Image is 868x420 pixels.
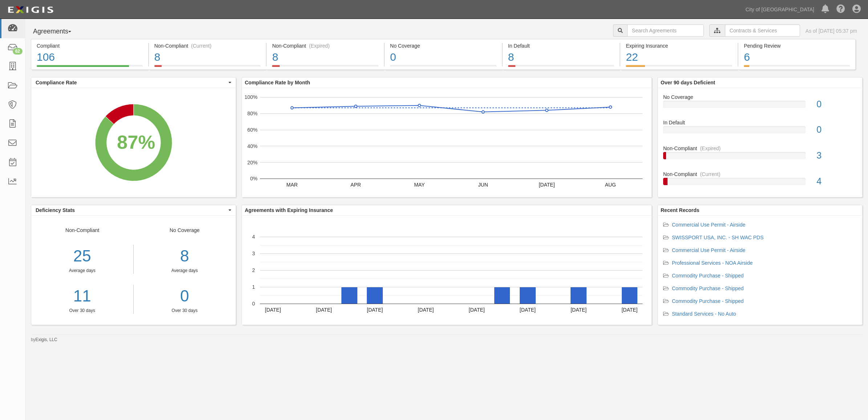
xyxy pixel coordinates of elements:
div: Average days [31,268,133,274]
a: Commercial Use Permit - Airside [672,247,745,253]
div: No Coverage [134,227,236,314]
div: Pending Review [744,42,850,49]
a: Commodity Purchase - Shipped [672,298,744,304]
div: 8 [154,49,261,65]
svg: A chart. [242,216,652,325]
div: Non-Compliant [31,227,134,314]
div: 8 [272,49,378,65]
div: 87% [117,128,155,156]
div: Expiring Insurance [626,42,732,49]
a: Non-Compliant(Current)8 [149,65,266,71]
a: Commodity Purchase - Shipped [672,273,744,279]
span: Compliance Rate [36,79,227,86]
text: APR [350,182,361,188]
div: Over 30 days [31,308,133,314]
a: Non-Compliant(Expired)8 [267,65,384,71]
a: SWISSPORT USA, INC. - SH WAC PDS [672,235,764,240]
a: No Coverage0 [663,93,857,119]
a: Non-Compliant(Current)4 [663,171,857,191]
div: As of [DATE] 05:37 pm [806,27,857,35]
b: Recent Records [661,207,699,213]
b: Agreements with Expiring Insurance [245,207,333,213]
div: Over 30 days [139,308,231,314]
div: 6 [744,49,850,65]
div: Compliant [37,42,143,49]
text: 80% [247,111,257,116]
img: logo-5460c22ac91f19d4615b14bd174203de0afe785f0fc80cf4dbbc73dc1793850b.png [5,3,56,16]
div: In Default [658,119,862,126]
text: 4 [252,234,255,240]
a: In Default8 [503,65,620,71]
text: JUN [478,182,488,188]
text: MAR [287,182,298,188]
text: 40% [247,143,257,149]
div: 0 [811,98,862,111]
a: Commercial Use Permit - Airside [672,222,745,228]
input: Contracts & Services [725,24,800,37]
a: 0 [139,285,231,308]
b: Over 90 days Deficient [661,80,715,85]
div: Average days [139,268,231,274]
div: Non-Compliant (Current) [154,42,261,49]
a: No Coverage0 [385,65,502,71]
b: Compliance Rate by Month [245,80,310,85]
div: Non-Compliant [658,171,862,178]
text: [DATE] [367,307,383,313]
text: 2 [252,267,255,273]
div: Non-Compliant (Expired) [272,42,378,49]
div: 106 [37,49,143,65]
text: [DATE] [469,307,485,313]
button: Compliance Rate [31,77,236,88]
i: Help Center - Complianz [836,5,845,14]
text: [DATE] [418,307,434,313]
text: 1 [252,284,255,290]
div: (Current) [191,42,211,49]
svg: A chart. [31,88,236,197]
text: 20% [247,159,257,165]
div: In Default [508,42,615,49]
text: 0 [252,301,255,307]
div: 8 [508,49,615,65]
div: 0 [811,123,862,136]
div: 25 [31,245,133,268]
a: City of [GEOGRAPHIC_DATA] [742,2,818,17]
button: Deficiency Stats [31,205,236,215]
a: Exigis, LLC [36,337,57,342]
text: 0% [250,176,257,181]
div: 22 [626,49,732,65]
text: [DATE] [571,307,587,313]
div: 8 [139,245,231,268]
a: Professional Services - NOA Airside [672,260,753,266]
a: Pending Review6 [738,65,856,71]
div: Non-Compliant [658,145,862,152]
text: 3 [252,251,255,256]
div: 3 [811,149,862,162]
a: 11 [31,285,133,308]
text: MAY [414,182,425,188]
span: Deficiency Stats [36,207,227,214]
div: 62 [13,48,23,55]
div: (Expired) [700,145,721,152]
a: In Default0 [663,119,857,145]
div: (Current) [700,171,720,178]
text: [DATE] [520,307,536,313]
a: Commodity Purchase - Shipped [672,285,744,291]
a: Standard Services - No Auto [672,311,736,317]
div: No Coverage [658,93,862,101]
a: Non-Compliant(Expired)3 [663,145,857,171]
input: Search Agreements [627,24,704,37]
text: [DATE] [316,307,332,313]
div: No Coverage [390,42,496,49]
svg: A chart. [242,88,652,197]
a: Expiring Insurance22 [620,65,738,71]
button: Agreements [31,24,85,39]
div: 0 [390,49,496,65]
text: AUG [605,182,616,188]
div: (Expired) [309,42,330,49]
text: 100% [244,94,257,100]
